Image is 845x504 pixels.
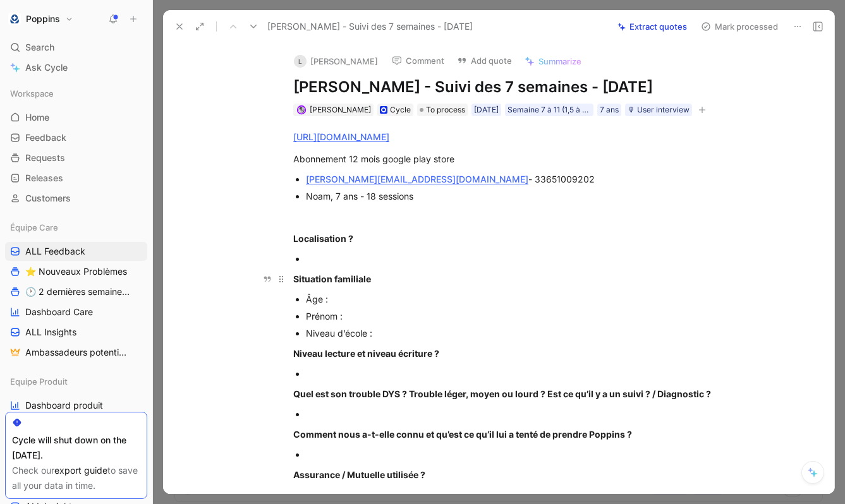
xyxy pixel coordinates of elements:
span: [PERSON_NAME] [310,105,371,114]
div: Semaine 7 à 11 (1,5 à 3 mois) [508,104,591,116]
div: Cycle [390,104,411,116]
div: 7 ans [600,104,619,116]
span: Search [25,40,54,55]
span: Customers [25,192,71,205]
strong: Localisation ? [293,233,353,244]
div: - 33651009202 [306,172,731,186]
span: To process [426,104,465,116]
span: Feedback [25,131,66,144]
span: [PERSON_NAME] - Suivi des 7 semaines - [DATE] [267,19,473,34]
button: Mark processed [695,18,784,35]
a: export guide [54,465,107,476]
a: ALL Feedback [5,242,147,261]
a: Ask Cycle [5,58,147,77]
button: Summarize [519,52,587,70]
a: Home [5,108,147,127]
a: Dashboard Care [5,303,147,321]
a: [PERSON_NAME][EMAIL_ADDRESS][DOMAIN_NAME] [306,174,528,184]
span: ALL Feedback [25,245,85,258]
button: Extract quotes [612,18,693,35]
div: Cycle will shut down on the [DATE]. [12,433,140,463]
div: Check our to save all your data in time. [12,463,140,493]
span: Summarize [538,56,581,67]
div: Équipe Care [5,218,147,237]
h1: [PERSON_NAME] - Suivi des 7 semaines - [DATE] [293,77,731,97]
a: Customers [5,189,147,208]
span: Requests [25,152,65,164]
div: [DATE] [474,104,499,116]
span: Workspace [10,87,54,100]
span: 🕐 2 dernières semaines - Occurences [25,285,133,298]
div: Abonnement 12 mois google play store [293,152,731,165]
span: Dashboard produit [25,399,103,412]
div: Equipe Produit [5,372,147,391]
span: Ambassadeurs potentiels [25,346,130,359]
div: Workspace [5,84,147,103]
span: Releases [25,172,63,184]
img: avatar [298,106,305,113]
div: Âge : [306,292,731,306]
div: Équipe CareALL Feedback⭐ Nouveaux Problèmes🕐 2 dernières semaines - OccurencesDashboard CareALL I... [5,218,147,362]
a: ALL Insights [5,323,147,342]
a: 🕐 2 dernières semaines - Occurences [5,282,147,301]
span: Equipe Produit [10,375,68,388]
strong: Quel est son trouble DYS ? Trouble léger, moyen ou lourd ? Est ce qu’il y a un suivi ? / Diagnost... [293,388,711,399]
button: Add quote [451,52,518,69]
div: Niveau d’école : [306,327,731,340]
strong: Situation familiale [293,273,371,284]
a: Ambassadeurs potentiels [5,343,147,362]
button: PoppinsPoppins [5,10,76,28]
span: Noam, 7 ans - 18 sessions [306,191,413,201]
button: Comment [386,52,450,69]
strong: Assurance / Mutuelle utilisée ? [293,469,425,480]
div: 🎙 User interview [628,104,690,116]
a: Feedback [5,128,147,147]
span: Home [25,111,49,124]
a: Requests [5,148,147,167]
a: Dashboard produit [5,396,147,415]
span: ⭐ Nouveaux Problèmes [25,265,127,278]
a: [URL][DOMAIN_NAME] [293,131,389,142]
div: L [294,55,307,68]
a: ⭐ Nouveaux Problèmes [5,262,147,281]
span: Dashboard Care [25,306,93,318]
strong: Niveau lecture et niveau écriture ? [293,348,439,359]
img: Poppins [8,13,21,25]
div: To process [417,104,468,116]
div: Prénom : [306,309,731,323]
h1: Poppins [26,13,60,25]
div: Search [5,38,147,57]
span: Équipe Care [10,221,58,234]
span: Ask Cycle [25,60,68,75]
span: ALL Insights [25,326,76,339]
a: Releases [5,169,147,188]
strong: Comment nous a-t-elle connu et qu’est ce qu’il lui a tenté de prendre Poppins ? [293,429,632,440]
button: L[PERSON_NAME] [288,52,384,71]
